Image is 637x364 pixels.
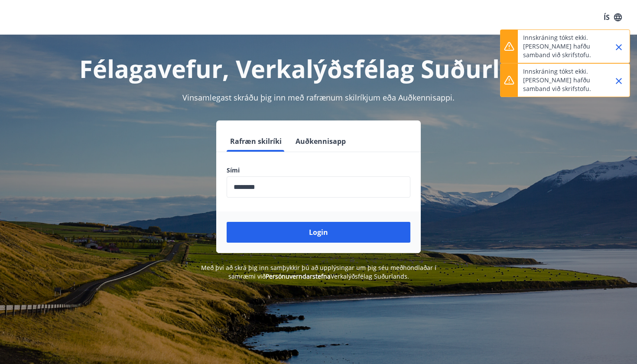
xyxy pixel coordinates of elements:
[523,67,599,93] p: Innskráning tókst ekki. [PERSON_NAME] hafðu samband við skrifstofu.
[292,131,349,152] button: Auðkennisapp
[227,166,410,175] label: Sími
[182,92,455,103] span: Vinsamlegast skráðu þig inn með rafrænum skilríkjum eða Auðkennisappi.
[599,10,627,25] button: ÍS
[611,74,626,88] button: Close
[227,222,410,243] button: Login
[201,263,436,280] span: Með því að skrá þig inn samþykkir þú að upplýsingar um þig séu meðhöndlaðar í samræmi við Verkalý...
[266,272,331,280] a: Persónuverndarstefna
[611,40,626,55] button: Close
[523,33,599,59] p: Innskráning tókst ekki. [PERSON_NAME] hafðu samband við skrifstofu.
[17,52,620,85] h1: Félagavefur, Verkalýðsfélag Suðurlands
[227,131,285,152] button: Rafræn skilríki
